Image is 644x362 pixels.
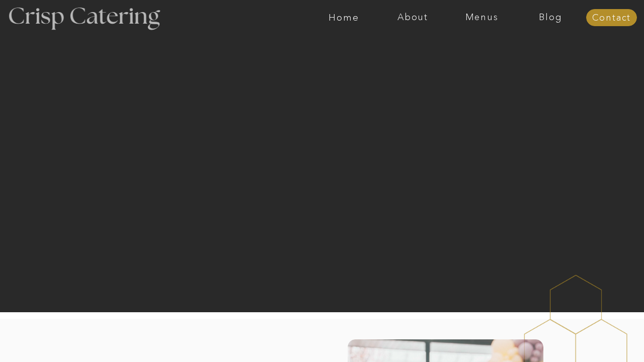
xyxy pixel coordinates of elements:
[586,13,637,23] a: Contact
[309,13,378,23] a: Home
[516,13,585,23] a: Blog
[447,13,516,23] a: Menus
[378,13,447,23] a: About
